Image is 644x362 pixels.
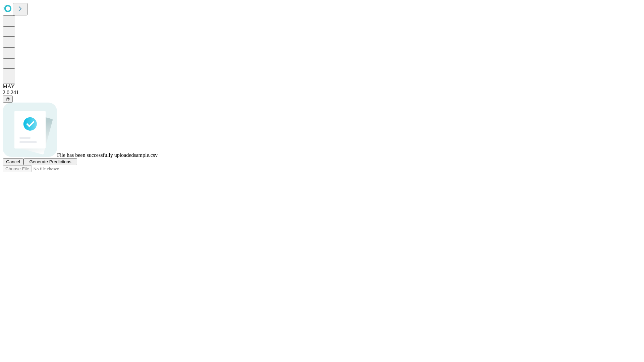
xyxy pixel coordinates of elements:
div: MAY [3,83,641,89]
span: sample.csv [134,152,158,158]
button: Cancel [3,158,23,165]
span: File has been successfully uploaded [57,152,134,158]
button: Generate Predictions [23,158,77,165]
button: @ [3,96,13,103]
span: Generate Predictions [29,159,71,164]
span: Cancel [6,159,20,164]
span: @ [5,97,10,102]
div: 2.0.241 [3,89,641,96]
